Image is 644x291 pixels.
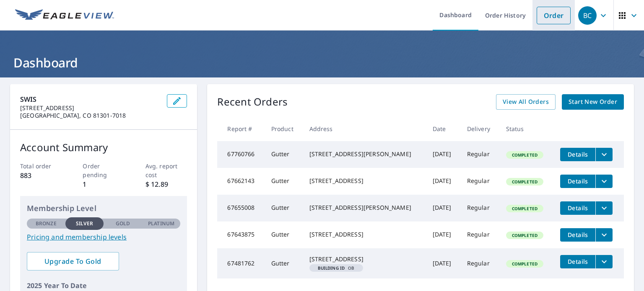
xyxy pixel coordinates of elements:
[426,141,460,168] td: [DATE]
[460,141,499,168] td: Regular
[426,248,460,278] td: [DATE]
[507,206,543,211] span: Completed
[560,175,595,188] button: detailsBtn-67662143
[562,94,624,110] a: Start New Order
[460,116,499,141] th: Delivery
[565,231,590,239] span: Details
[507,261,543,267] span: Completed
[569,97,617,107] span: Start New Order
[303,116,426,141] th: Address
[265,221,303,248] td: Gutter
[145,179,187,189] p: $ 12.89
[20,162,62,170] p: Total order
[217,116,264,141] th: Report #
[265,248,303,278] td: Gutter
[460,221,499,248] td: Regular
[217,141,264,168] td: 67760766
[309,230,419,239] div: [STREET_ADDRESS]
[565,204,590,212] span: Details
[20,94,160,104] p: SWIS
[460,195,499,221] td: Regular
[309,177,419,185] div: [STREET_ADDRESS]
[27,203,180,214] p: Membership Level
[309,255,419,263] div: [STREET_ADDRESS]
[426,221,460,248] td: [DATE]
[499,116,554,141] th: Status
[565,150,590,158] span: Details
[595,148,613,161] button: filesDropdownBtn-67760766
[496,94,556,110] a: View All Orders
[460,168,499,195] td: Regular
[265,168,303,195] td: Gutter
[426,116,460,141] th: Date
[265,116,303,141] th: Product
[426,168,460,195] td: [DATE]
[83,162,125,179] p: Order pending
[76,220,93,227] p: Silver
[217,248,264,278] td: 67481762
[595,228,613,242] button: filesDropdownBtn-67643875
[507,152,543,158] span: Completed
[148,220,174,227] p: Platinum
[565,177,590,185] span: Details
[27,281,180,291] p: 2025 Year To Date
[20,104,160,112] p: [STREET_ADDRESS]
[217,168,264,195] td: 67662143
[537,7,571,24] a: Order
[265,195,303,221] td: Gutter
[20,140,187,155] p: Account Summary
[20,170,62,180] p: 883
[578,6,597,25] div: BC
[116,220,130,227] p: Gold
[595,175,613,188] button: filesDropdownBtn-67662143
[217,221,264,248] td: 67643875
[36,220,57,227] p: Bronze
[309,150,419,158] div: [STREET_ADDRESS][PERSON_NAME]
[318,266,345,270] em: Building ID
[560,201,595,215] button: detailsBtn-67655008
[145,162,187,179] p: Avg. report cost
[507,232,543,238] span: Completed
[15,9,114,22] img: EV Logo
[313,266,360,270] span: OB
[426,195,460,221] td: [DATE]
[503,97,549,107] span: View All Orders
[595,255,613,268] button: filesDropdownBtn-67481762
[560,228,595,242] button: detailsBtn-67643875
[460,248,499,278] td: Regular
[217,195,264,221] td: 67655008
[560,255,595,268] button: detailsBtn-67481762
[27,232,180,242] a: Pricing and membership levels
[27,252,119,270] a: Upgrade To Gold
[265,141,303,168] td: Gutter
[20,112,160,119] p: [GEOGRAPHIC_DATA], CO 81301-7018
[507,179,543,185] span: Completed
[83,179,125,189] p: 1
[309,203,419,212] div: [STREET_ADDRESS][PERSON_NAME]
[217,94,288,110] p: Recent Orders
[595,201,613,215] button: filesDropdownBtn-67655008
[565,258,590,265] span: Details
[10,54,634,71] h1: Dashboard
[34,257,112,266] span: Upgrade To Gold
[560,148,595,161] button: detailsBtn-67760766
